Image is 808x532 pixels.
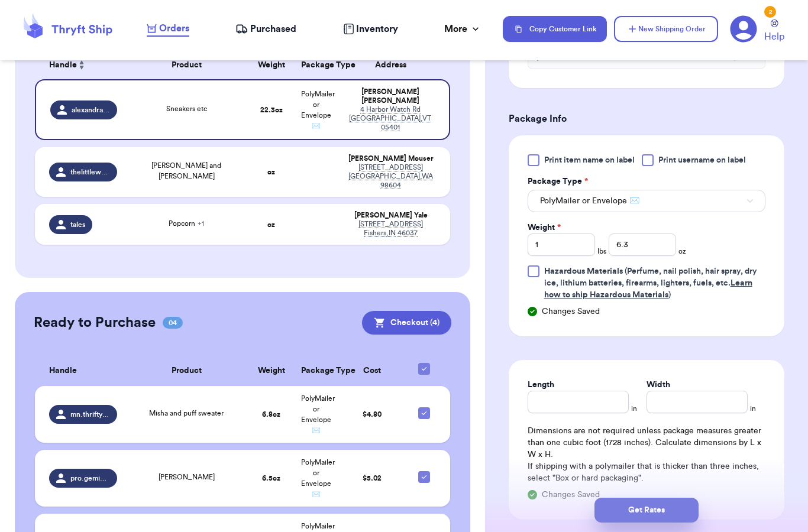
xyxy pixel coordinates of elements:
[528,176,588,187] label: Package Type
[260,106,283,113] strong: 22.3 oz
[249,51,294,79] th: Weight
[77,58,86,72] button: Sort ascending
[631,404,637,413] span: in
[345,154,436,163] div: [PERSON_NAME] Mouser
[159,21,189,35] span: Orders
[235,22,296,36] a: Purchased
[503,16,607,42] button: Copy Customer Link
[678,246,686,256] span: oz
[343,22,398,36] a: Inventory
[594,498,699,523] button: Get Rates
[267,221,275,228] strong: oz
[658,154,746,166] span: Print username on label
[345,87,435,105] div: [PERSON_NAME] [PERSON_NAME]
[70,410,110,419] span: mn.thrifty.mama
[544,154,635,166] span: Print item name on label
[70,220,85,229] span: tales
[647,379,670,391] label: Width
[544,267,757,299] span: (Perfume, nail polish, hair spray, dry ice, lithium batteries, firearms, lighters, fuels, etc. )
[250,22,296,36] span: Purchased
[151,162,221,180] span: [PERSON_NAME] and [PERSON_NAME]
[34,313,156,332] h2: Ready to Purchase
[764,20,784,44] a: Help
[169,220,204,227] span: Popcorn
[528,379,554,391] label: Length
[70,473,110,483] span: pro.gemini23
[544,267,623,275] span: Hazardous Materials
[338,51,450,79] th: Address
[72,105,110,115] span: alexandranicaz
[614,16,718,42] button: New Shipping Order
[49,365,77,377] span: Handle
[301,90,335,129] span: PolyMailer or Envelope ✉️
[198,220,204,227] span: + 1
[159,473,215,481] span: [PERSON_NAME]
[49,59,77,72] span: Handle
[345,211,436,220] div: [PERSON_NAME] Yale
[750,404,756,413] span: in
[149,410,224,417] span: Misha and puff sweater
[509,112,784,126] h3: Package Info
[166,105,207,112] span: Sneakers etc
[444,22,481,36] div: More
[540,195,639,207] span: PolyMailer or Envelope ✉️
[730,15,757,43] a: 2
[301,459,335,498] span: PolyMailer or Envelope ✉️
[764,30,784,44] span: Help
[147,21,189,37] a: Orders
[362,311,451,335] button: Checkout (4)
[338,356,405,386] th: Cost
[542,306,600,317] span: Changes Saved
[528,460,765,484] p: If shipping with a polymailer that is thicker than three inches, select "Box or hard packaging".
[249,356,294,386] th: Weight
[70,167,110,177] span: thelittlewardrobethrift
[528,425,765,484] div: Dimensions are not required unless package measures greater than one cubic foot (1728 inches). Ca...
[528,222,561,233] label: Weight
[363,475,382,482] span: $ 5.02
[528,190,765,212] button: PolyMailer or Envelope ✉️
[363,411,382,418] span: $ 4.80
[262,475,280,482] strong: 6.5 oz
[764,6,776,18] div: 2
[294,51,339,79] th: Package Type
[267,168,275,176] strong: oz
[294,356,339,386] th: Package Type
[597,246,606,256] span: lbs
[301,395,335,434] span: PolyMailer or Envelope ✉️
[356,22,398,36] span: Inventory
[262,411,280,418] strong: 6.8 oz
[124,356,249,386] th: Product
[163,317,183,329] span: 04
[124,51,249,79] th: Product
